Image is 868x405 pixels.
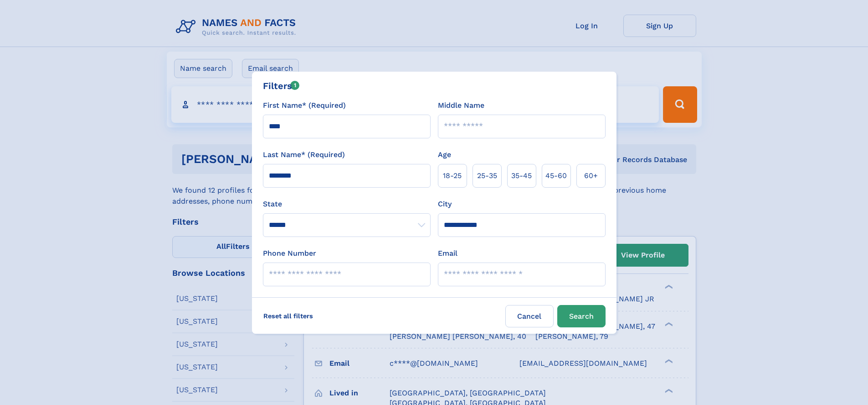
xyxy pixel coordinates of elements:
label: Email [438,248,457,259]
label: Age [438,149,451,160]
label: State [263,199,431,210]
span: 45‑60 [545,170,567,181]
label: Phone Number [263,248,316,259]
label: Reset all filters [257,305,319,327]
label: Last Name* (Required) [263,149,345,160]
button: Search [557,305,606,327]
label: Cancel [505,305,554,327]
span: 60+ [584,170,598,181]
label: First Name* (Required) [263,100,346,111]
span: 18‑25 [443,170,462,181]
label: City [438,199,452,210]
span: 35‑45 [511,170,532,181]
div: Filters [263,79,300,93]
label: Middle Name [438,100,484,111]
span: 25‑35 [477,170,497,181]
